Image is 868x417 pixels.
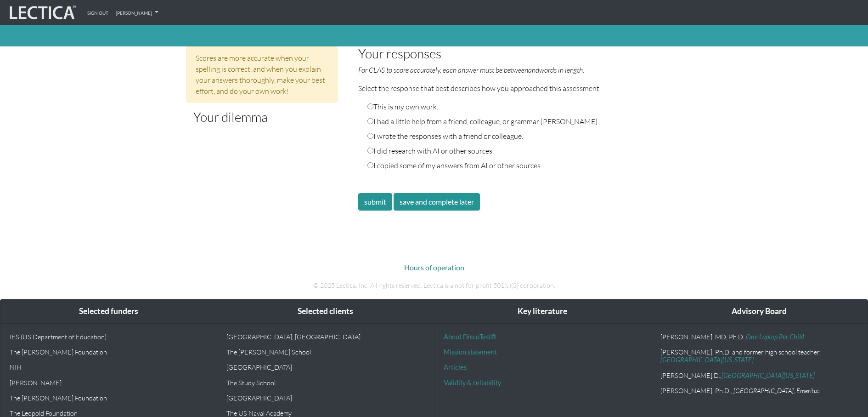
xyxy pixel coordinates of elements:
[367,162,373,168] input: I copied some of my answers from AI or other sources.
[404,263,464,272] a: Hours of operation
[367,148,373,154] input: I did research with AI or other sources.
[226,348,424,356] p: The [PERSON_NAME] School
[660,333,858,341] p: [PERSON_NAME], MD, Ph.D.,
[434,300,651,323] div: Key literature
[660,356,754,364] a: [GEOGRAPHIC_DATA][US_STATE]
[358,65,584,74] em: For CLAS to score accurately, each answer must be between and words in length.
[367,131,523,142] label: I wrote the responses with a friend or colleague.
[660,371,858,379] p: [PERSON_NAME].D.,
[226,409,424,417] p: The US Naval Academy
[651,300,868,323] div: Advisory Board
[444,379,501,387] a: Validity & reliability
[226,394,424,402] p: [GEOGRAPHIC_DATA]
[186,46,338,103] div: Scores are more accurate when your spelling is correct, and when you explain your answers thoroug...
[721,371,815,379] a: [GEOGRAPHIC_DATA][US_STATE]
[10,363,208,371] p: NIH
[746,333,804,341] a: One Laptop Per Child
[10,409,208,417] p: The Leopold Foundation
[112,4,162,21] a: [PERSON_NAME]
[367,118,373,124] input: I had a little help from a friend, colleague, or grammar [PERSON_NAME].
[367,103,373,109] input: This is my own work.
[10,394,208,402] p: The [PERSON_NAME] Foundation
[217,300,434,323] div: Selected clients
[10,348,208,356] p: The [PERSON_NAME] Foundation
[367,101,438,112] label: This is my own work.
[394,193,480,211] button: save and complete later
[367,116,599,127] label: I had a little help from a friend, colleague, or grammar [PERSON_NAME].
[226,363,424,371] p: [GEOGRAPHIC_DATA]
[660,348,858,364] p: [PERSON_NAME], Ph.D. and former high school teacher,
[10,333,208,341] p: IES (US Department of Education)
[731,387,820,394] em: , [GEOGRAPHIC_DATA], Emeritus
[367,160,542,171] label: I copied some of my answers from AI or other sources.
[179,280,689,291] p: © 2025 Lectica, Inc. All rights reserved. Lectica is a not for profit 501(c)(3) corporation.
[7,4,76,21] img: lecticalive
[367,145,494,156] label: I did research with AI or other sources.
[358,193,392,211] button: submit
[358,83,661,94] p: Select the response that best describes how you approached this assessment.
[226,379,424,387] p: The Study School
[84,4,112,21] a: Sign out
[0,300,217,323] div: Selected funders
[226,333,424,341] p: [GEOGRAPHIC_DATA], [GEOGRAPHIC_DATA]
[358,46,661,61] h3: Your responses
[10,379,208,387] p: [PERSON_NAME]
[444,363,467,371] a: Articles
[444,333,496,341] a: About DiscoTest®
[367,133,373,139] input: I wrote the responses with a friend or colleague.
[660,387,858,394] p: [PERSON_NAME], Ph.D.
[444,348,497,356] a: Mission statement
[193,110,330,124] h3: Your dilemma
